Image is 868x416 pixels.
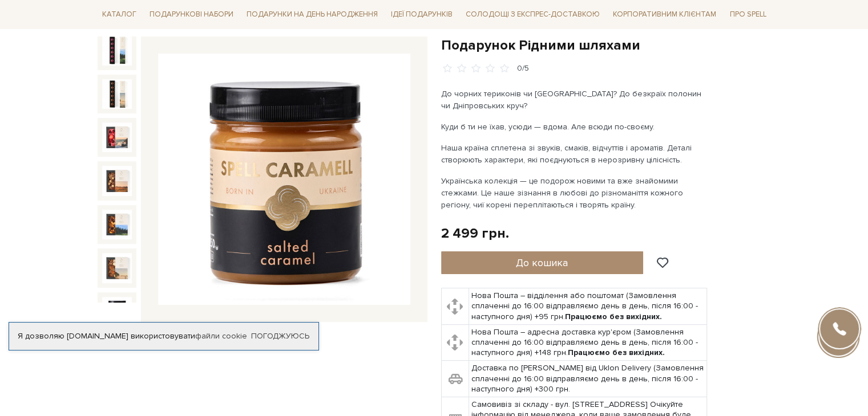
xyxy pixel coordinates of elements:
td: Доставка по [PERSON_NAME] від Uklon Delivery (Замовлення сплаченні до 16:00 відправляємо день в д... [469,361,706,397]
span: Про Spell [725,6,770,23]
a: Корпоративним клієнтам [608,5,721,24]
img: Подарунок Рідними шляхами [102,35,132,65]
span: До кошика [516,256,568,269]
b: Працюємо без вихідних. [565,312,662,321]
div: Я дозволяю [DOMAIN_NAME] використовувати [9,331,318,341]
p: До чорних териконів чи [GEOGRAPHIC_DATA]? До безкраїх полонин чи Дніпровських круч? [441,88,709,112]
a: Погоджуюсь [251,331,309,341]
h1: Подарунок Рідними шляхами [441,36,771,54]
a: файли cookie [195,331,247,341]
td: Нова Пошта – відділення або поштомат (Замовлення сплаченні до 16:00 відправляємо день в день, піс... [469,288,706,325]
span: Подарунки на День народження [242,6,382,23]
img: Подарунок Рідними шляхами [102,123,132,152]
p: Наша країна сплетена зі звуків, смаків, відчуттів і ароматів. Деталі створюють характери, які поє... [441,142,709,166]
img: Подарунок Рідними шляхами [102,297,132,327]
p: Українська колекція — це подорож новими та вже знайомими стежками. Це наше зізнання в любові до р... [441,175,709,211]
img: Подарунок Рідними шляхами [102,166,132,195]
img: Подарунок Рідними шляхами [102,253,132,283]
span: Подарункові набори [145,6,238,23]
img: Подарунок Рідними шляхами [102,210,132,239]
button: До кошика [441,251,644,274]
div: 2 499 грн. [441,225,509,242]
img: Подарунок Рідними шляхами [158,54,410,305]
div: 0/5 [517,63,529,74]
p: Куди б ти не їхав, усюди — вдома. Але всюди по-своєму. [441,121,709,133]
img: Подарунок Рідними шляхами [102,79,132,109]
span: Каталог [98,6,141,23]
span: Ідеї подарунків [386,6,457,23]
b: Працюємо без вихідних. [568,348,665,357]
a: Солодощі з експрес-доставкою [461,5,604,24]
td: Нова Пошта – адресна доставка кур'єром (Замовлення сплаченні до 16:00 відправляємо день в день, п... [469,324,706,361]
